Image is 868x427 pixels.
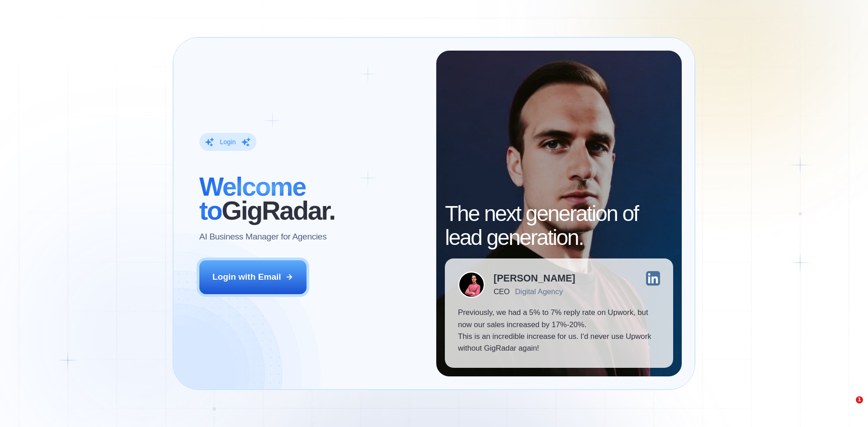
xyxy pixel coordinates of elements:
span: 1 [856,396,863,404]
p: Previously, we had a 5% to 7% reply rate on Upwork, but now our sales increased by 17%-20%. This ... [458,307,660,355]
h2: The next generation of lead generation. [445,202,673,250]
div: [PERSON_NAME] [494,273,576,283]
iframe: Intercom live chat [837,396,859,418]
button: Login with Email [199,260,307,294]
h2: ‍ GigRadar. [199,175,423,223]
div: CEO [494,287,509,296]
div: Login with Email [212,271,281,283]
p: AI Business Manager for Agencies [199,231,327,243]
div: Digital Agency [515,287,563,296]
span: Welcome to [199,172,306,225]
div: Login [220,138,236,146]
